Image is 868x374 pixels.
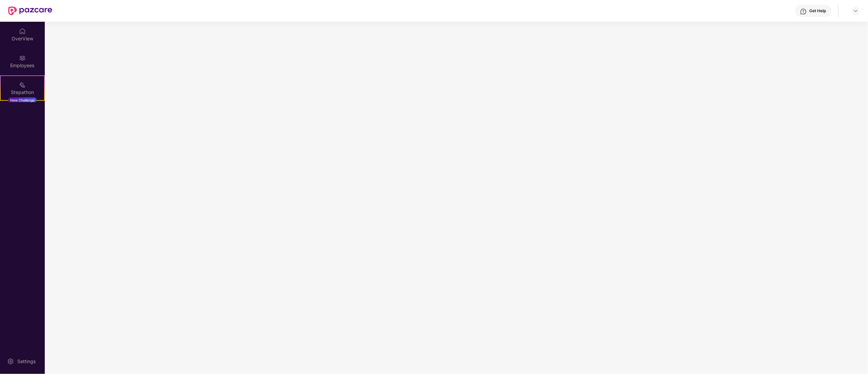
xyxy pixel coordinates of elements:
[19,28,26,35] img: svg+xml;base64,PHN2ZyBpZD0iSG9tZSIgeG1sbnM9Imh0dHA6Ly93d3cudzMub3JnLzIwMDAvc3ZnIiB3aWR0aD0iMjAiIG...
[19,81,26,88] img: svg+xml;base64,PHN2ZyB4bWxucz0iaHR0cDovL3d3dy53My5vcmcvMjAwMC9zdmciIHdpZHRoPSIyMSIgaGVpZ2h0PSIyMC...
[7,358,14,365] img: svg+xml;base64,PHN2ZyBpZD0iU2V0dGluZy0yMHgyMCIgeG1sbnM9Imh0dHA6Ly93d3cudzMub3JnLzIwMDAvc3ZnIiB3aW...
[1,89,44,96] div: Stepathon
[800,8,807,15] img: svg+xml;base64,PHN2ZyBpZD0iSGVscC0zMngzMiIgeG1sbnM9Imh0dHA6Ly93d3cudzMub3JnLzIwMDAvc3ZnIiB3aWR0aD...
[810,8,826,14] div: Get Help
[15,358,38,365] div: Settings
[8,97,37,103] div: New Challenge
[19,55,26,61] img: svg+xml;base64,PHN2ZyBpZD0iRW1wbG95ZWVzIiB4bWxucz0iaHR0cDovL3d3dy53My5vcmcvMjAwMC9zdmciIHdpZHRoPS...
[853,8,858,14] img: svg+xml;base64,PHN2ZyBpZD0iRHJvcGRvd24tMzJ4MzIiIHhtbG5zPSJodHRwOi8vd3d3LnczLm9yZy8yMDAwL3N2ZyIgd2...
[8,6,52,15] img: New Pazcare Logo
